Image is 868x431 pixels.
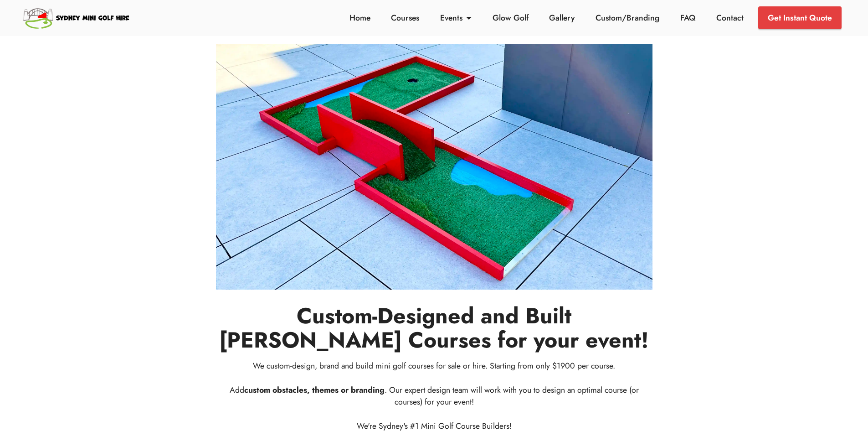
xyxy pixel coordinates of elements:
[389,12,422,24] a: Courses
[678,12,698,24] a: FAQ
[216,44,652,290] img: Custom Themed Mini Golf Courses building Australia
[347,12,373,24] a: Home
[714,12,746,24] a: Contact
[593,12,662,24] a: Custom/Branding
[244,384,385,396] strong: custom obstacles, themes or branding
[22,5,132,31] img: Sydney Mini Golf Hire
[547,12,577,24] a: Gallery
[219,300,649,356] strong: Custom-Designed and Built [PERSON_NAME] Courses for your event!
[758,6,842,29] a: Get Instant Quote
[490,12,531,24] a: Glow Golf
[438,12,474,24] a: Events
